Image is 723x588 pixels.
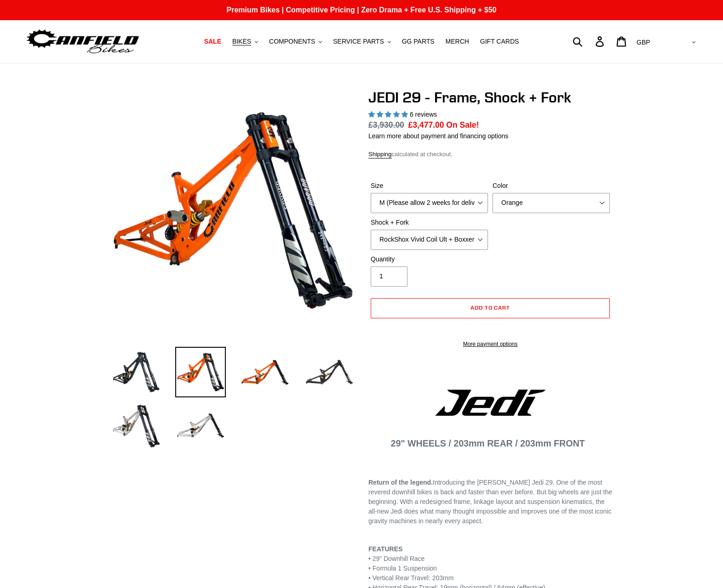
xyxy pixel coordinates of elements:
[446,38,469,45] span: MERCH
[471,304,511,311] span: Add to cart
[408,120,444,130] span: £3,477.00
[368,565,437,572] span: • Formula 1 Suspension
[368,120,404,130] s: £3,930.00
[371,218,488,227] label: Shock + Fork
[371,181,488,191] label: Size
[111,347,161,397] img: Load image into Gallery viewer, JEDI 29 - Frame, Shock + Fork
[368,89,612,106] h1: JEDI 29 - Frame, Shock + Fork
[446,119,479,131] span: On Sale!
[368,555,425,562] span: • 29” Downhill Race
[371,254,488,264] label: Quantity
[304,347,355,397] img: Load image into Gallery viewer, JEDI 29 - Frame, Shock + Fork
[113,90,353,330] img: JEDI 29 - Frame, Shock + Fork
[493,181,610,191] label: Color
[441,35,474,48] a: MERCH
[25,27,140,56] img: Canfield Bikes
[328,35,395,48] button: SERVICE PARTS
[175,400,226,451] img: Load image into Gallery viewer, JEDI 29 - Frame, Shock + Fork
[368,545,402,553] b: FEATURES
[240,347,290,397] img: Load image into Gallery viewer, JEDI 29 - Frame, Shock + Fork
[228,35,263,48] button: BIKES
[232,38,251,45] span: BIKES
[402,38,435,45] span: GG PARTS
[476,35,524,48] a: GIFT CARDS
[368,150,612,159] div: calculated at checkout.
[269,38,315,45] span: COMPONENTS
[480,38,519,45] span: GIFT CARDS
[333,38,384,45] span: SERVICE PARTS
[397,35,439,48] a: GG PARTS
[368,479,433,486] b: Return of the legend.
[578,31,601,51] input: Search
[391,438,585,448] span: 29" WHEELS / 203mm REAR / 203mm FRONT
[368,151,392,158] a: Shipping
[368,111,410,118] span: 5.00 stars
[264,35,327,48] button: COMPONENTS
[371,340,610,348] a: More payment options
[368,132,508,140] a: Learn more about payment and financing options
[368,479,612,525] span: Introducing the [PERSON_NAME] Jedi 29. One of the most revered downhill bikes is back and faster ...
[371,298,610,318] button: Add to cart
[204,38,221,45] span: SALE
[410,111,437,118] span: 6 reviews
[111,400,161,451] img: Load image into Gallery viewer, JEDI 29 - Frame, Shock + Fork
[175,347,226,397] img: Load image into Gallery viewer, JEDI 29 - Frame, Shock + Fork
[200,35,226,48] a: SALE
